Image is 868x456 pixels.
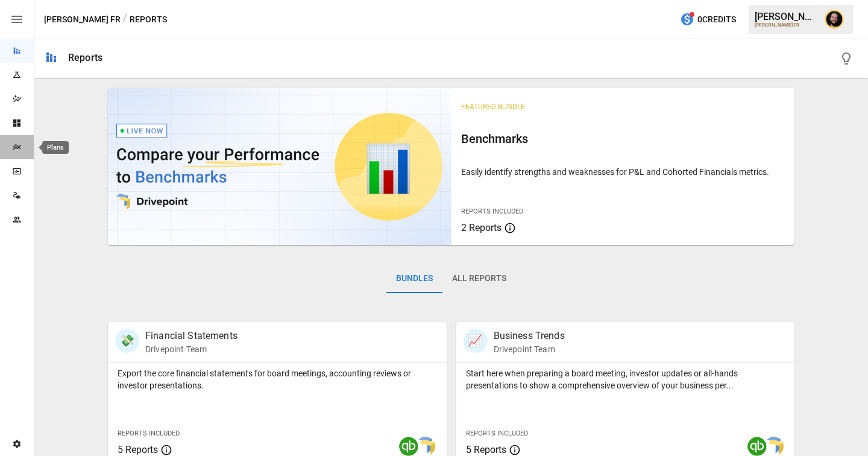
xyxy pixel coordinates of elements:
[825,10,844,29] img: Ciaran Nugent
[145,343,237,355] p: Drivepoint Team
[764,437,784,456] img: smart model
[118,367,437,391] p: Export the core financial statements for board meetings, accounting reviews or investor presentat...
[399,437,418,456] img: quickbooks
[386,264,442,293] button: Bundles
[466,429,528,437] span: Reports Included
[442,264,516,293] button: All Reports
[697,12,736,27] span: 0 Credits
[755,22,817,28] div: [PERSON_NAME] FR
[466,444,506,455] span: 5 Reports
[118,444,158,455] span: 5 Reports
[494,329,565,343] p: Business Trends
[747,437,767,456] img: quickbooks
[817,2,851,36] button: Ciaran Nugent
[464,329,488,353] div: 📈
[118,429,180,437] span: Reports Included
[145,329,237,343] p: Financial Statements
[461,166,785,178] p: Easily identify strengths and weaknesses for P&L and Cohorted Financials metrics.
[466,367,785,391] p: Start here when preparing a board meeting, investor updates or all-hands presentations to show a ...
[123,12,127,27] div: /
[461,103,525,111] span: Featured Bundle
[675,8,741,31] button: 0Credits
[755,11,817,22] div: [PERSON_NAME]
[461,207,523,215] span: Reports Included
[108,88,451,245] img: video thumbnail
[494,343,565,355] p: Drivepoint Team
[461,222,502,233] span: 2 Reports
[44,12,121,27] button: [PERSON_NAME] FR
[461,129,785,148] h6: Benchmarks
[416,437,435,456] img: smart model
[42,141,69,154] div: Plans
[68,52,102,63] div: Reports
[115,329,139,353] div: 💸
